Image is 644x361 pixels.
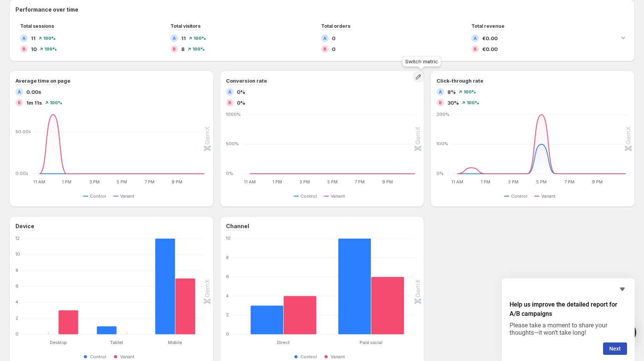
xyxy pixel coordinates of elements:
[58,292,78,334] rect: Variant 3
[144,179,155,185] text: 7 PM
[240,239,327,334] g: Direct: Control 3,Variant 4
[471,23,505,29] span: Total revenue
[226,77,267,85] h3: Conversion rate
[511,193,527,199] span: Control
[482,45,498,53] span: €0.00
[301,354,317,360] span: Control
[272,179,282,185] text: 1 PM
[536,179,547,185] text: 5 PM
[50,100,62,105] span: 100 %
[83,192,109,201] button: Control
[504,192,530,201] button: Control
[15,299,19,305] text: 4
[474,36,477,41] h2: A
[437,112,449,117] text: 200%
[31,45,37,53] span: 10
[43,36,56,41] span: 100 %
[226,312,229,317] text: 2
[15,283,19,289] text: 6
[15,315,18,321] text: 2
[18,90,21,94] h2: A
[50,340,67,345] text: Desktop
[113,192,138,201] button: Variant
[120,193,134,199] span: Variant
[90,193,106,199] span: Control
[510,322,627,336] p: Please take a moment to share your thoughts—it won’t take long!
[592,179,603,185] text: 9 PM
[301,193,317,199] span: Control
[172,179,182,185] text: 9 PM
[382,179,393,185] text: 9 PM
[439,100,442,105] h2: B
[331,193,345,199] span: Variant
[15,268,18,273] text: 8
[33,179,45,185] text: 11 AM
[226,255,229,260] text: 8
[618,285,627,294] button: Hide survey
[97,308,117,334] rect: Control 1
[323,36,326,41] h2: A
[603,342,627,355] button: Next question
[226,112,241,117] text: 1000%
[15,6,629,14] h2: Performance over time
[284,278,316,334] rect: Variant 4
[26,88,41,96] span: 0.00s
[181,34,186,42] span: 11
[18,100,21,105] h2: B
[15,331,19,337] text: 0
[120,354,134,360] span: Variant
[228,90,231,94] h2: A
[15,171,29,176] text: 0.00s
[181,45,185,53] span: 8
[481,179,490,185] text: 1 PM
[15,236,20,241] text: 12
[371,258,404,334] rect: Variant 6
[31,34,36,42] span: 11
[324,192,348,201] button: Variant
[170,23,201,29] span: Total visitors
[464,90,476,94] span: 100 %
[194,36,206,41] span: 100 %
[244,179,256,185] text: 11 AM
[277,340,290,345] text: Direct
[226,293,229,298] text: 4
[360,340,382,345] text: Paid social
[437,77,483,85] h3: Click-through rate
[62,179,72,185] text: 1 PM
[226,171,233,176] text: 0%
[618,32,629,43] button: Expand chart
[88,239,146,334] g: Tablet: Control 1,Variant 0
[192,47,205,51] span: 100 %
[541,193,556,199] span: Variant
[228,100,231,105] h2: B
[226,141,239,147] text: 500%
[175,260,195,334] rect: Variant 7
[474,47,477,51] h2: B
[15,77,70,85] h3: Average time on page
[437,171,443,176] text: 0%
[467,100,479,105] span: 100 %
[117,315,137,334] rect: Variant 0
[447,99,459,107] span: 30%
[15,129,31,134] text: 50.00s
[338,239,371,334] rect: Control 10
[251,287,284,334] rect: Control 3
[226,236,231,241] text: 10
[110,340,123,345] text: Tablet
[447,88,456,96] span: 8%
[331,354,345,360] span: Variant
[508,179,518,185] text: 3 PM
[327,179,338,185] text: 5 PM
[355,179,365,185] text: 7 PM
[237,99,245,107] span: 0%
[89,179,100,185] text: 3 PM
[26,99,42,107] span: 1m 11s
[451,179,463,185] text: 11 AM
[226,222,249,230] h3: Channel
[300,179,310,185] text: 3 PM
[332,45,335,53] span: 0
[90,354,106,360] span: Control
[173,47,176,51] h2: B
[117,179,127,185] text: 5 PM
[510,300,627,319] h2: Help us improve the detailed report for A/B campaigns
